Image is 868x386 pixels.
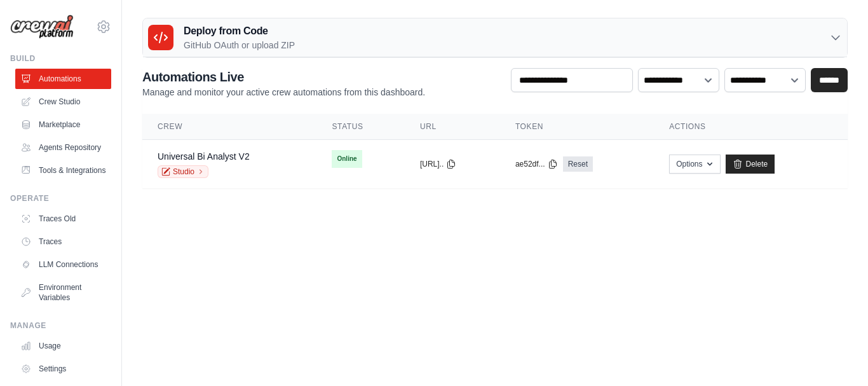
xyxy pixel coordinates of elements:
h2: Automations Live [142,68,425,86]
a: Settings [15,359,111,379]
a: LLM Connections [15,254,111,275]
a: Usage [15,336,111,356]
th: Token [500,114,654,140]
a: Reset [563,156,593,172]
th: URL [405,114,500,140]
a: Environment Variables [15,277,111,308]
span: Online [332,150,362,168]
a: Traces Old [15,209,111,229]
a: Tools & Integrations [15,160,111,181]
th: Status [316,114,404,140]
a: Agents Repository [15,137,111,158]
div: Build [10,53,111,64]
a: Marketplace [15,114,111,135]
img: Logo [10,15,74,39]
a: Traces [15,231,111,252]
a: Universal Bi Analyst V2 [158,151,250,162]
div: Manage [10,321,111,331]
button: ae52df... [515,159,558,169]
div: Operate [10,193,111,203]
button: Options [669,155,721,174]
th: Crew [142,114,316,140]
p: GitHub OAuth or upload ZIP [184,39,295,52]
a: Delete [726,155,775,174]
a: Studio [158,165,208,178]
a: Crew Studio [15,92,111,112]
a: Automations [15,69,111,89]
h3: Deploy from Code [184,24,295,39]
th: Actions [654,114,848,140]
p: Manage and monitor your active crew automations from this dashboard. [142,86,425,99]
